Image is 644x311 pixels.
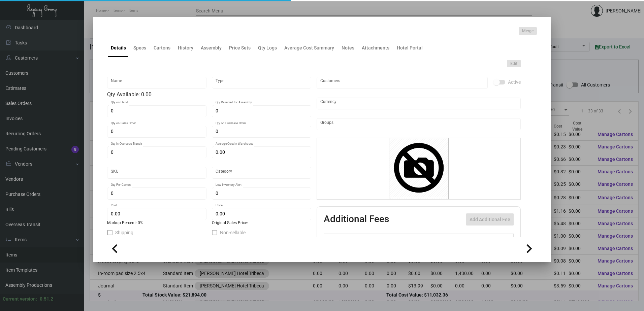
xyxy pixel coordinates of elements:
[229,44,251,51] div: Price Sets
[3,296,37,303] div: Current version:
[470,217,510,222] span: Add Additional Fee
[507,60,521,67] button: Edit
[107,91,311,99] div: Qty Available: 0.00
[510,61,517,67] span: Edit
[320,80,484,85] input: Add new..
[320,122,517,127] input: Add new..
[111,44,126,51] div: Details
[397,44,423,51] div: Hotel Portal
[201,44,222,51] div: Assembly
[154,44,170,51] div: Cartons
[342,44,354,51] div: Notes
[448,234,475,246] th: Price
[115,229,133,237] span: Shipping
[324,234,345,246] th: Active
[508,78,521,86] span: Active
[178,44,193,51] div: History
[466,213,514,226] button: Add Additional Fee
[284,44,334,51] div: Average Cost Summary
[522,28,534,34] span: Merge
[133,44,146,51] div: Specs
[220,229,246,237] span: Non-sellable
[324,213,389,226] h2: Additional Fees
[344,234,420,246] th: Type
[40,296,53,303] div: 0.51.2
[362,44,389,51] div: Attachments
[475,234,506,246] th: Price type
[420,234,447,246] th: Cost
[258,44,277,51] div: Qty Logs
[519,27,537,35] button: Merge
